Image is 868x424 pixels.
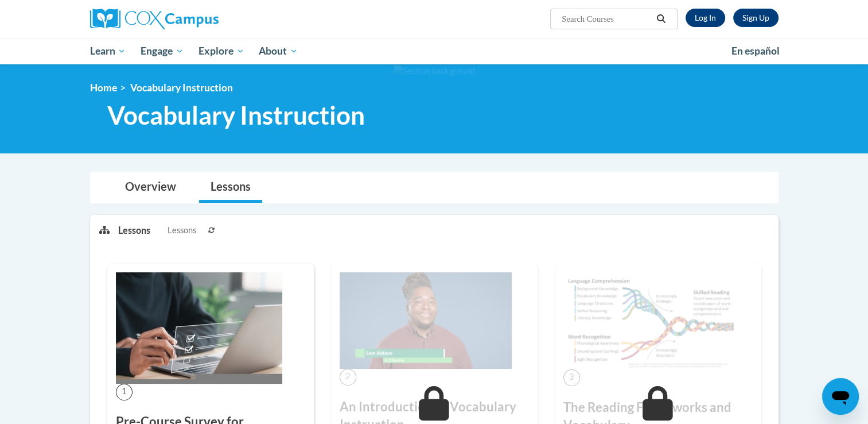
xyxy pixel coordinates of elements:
span: Lessons [168,224,196,237]
a: Home [90,82,117,94]
a: About [251,38,305,64]
span: 2 [340,369,356,386]
a: Lessons [199,172,262,203]
img: Course Image [116,272,282,384]
p: Lessons [118,224,150,237]
a: Cox Campus [90,9,308,29]
a: En español [724,39,787,63]
a: Register [733,9,779,27]
span: About [259,44,298,58]
a: Log In [686,9,725,27]
img: Cox Campus [90,9,219,29]
span: Vocabulary Instruction [130,82,233,94]
a: Overview [114,172,188,203]
button: Search [652,12,670,26]
span: 3 [563,369,580,386]
span: Learn [89,44,126,58]
a: Explore [191,38,252,64]
div: Main menu [73,38,796,64]
a: Learn [83,38,134,64]
input: Search Courses [560,12,652,26]
span: Engage [141,44,184,58]
iframe: Button to launch messaging window [822,378,859,415]
span: En español [731,45,780,57]
img: Course Image [563,272,735,369]
span: Explore [198,44,244,58]
span: 1 [116,384,133,400]
a: Engage [133,38,191,64]
img: Section background [394,65,475,78]
img: Course Image [340,272,512,369]
span: Vocabulary Instruction [107,100,365,130]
